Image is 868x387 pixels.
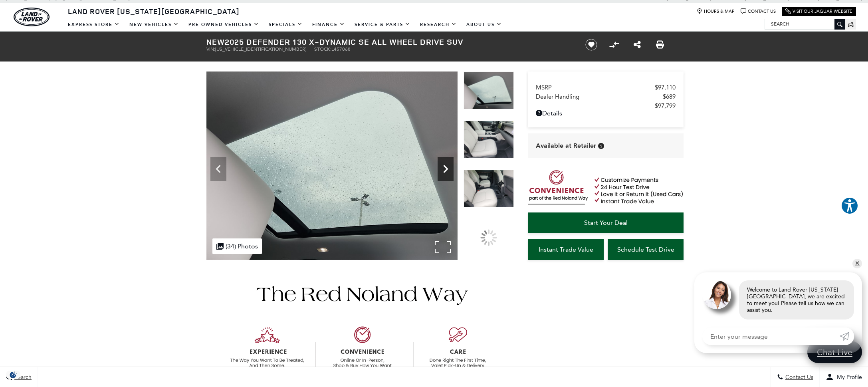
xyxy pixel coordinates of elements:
span: $97,799 [655,102,676,109]
img: Opt-Out Icon [4,371,22,379]
img: New 2025 Sedona Red LAND ROVER X-Dynamic SE image 27 [464,71,514,109]
span: Dealer Handling [536,93,663,100]
div: Next [438,157,454,181]
h1: 2025 Defender 130 X-Dynamic SE All Wheel Drive SUV [206,38,572,46]
img: New 2025 Sedona Red LAND ROVER X-Dynamic SE image 29 [464,170,514,208]
img: Land Rover [14,8,50,26]
span: Schedule Test Drive [617,246,674,253]
nav: Main Navigation [63,18,507,32]
a: Research [415,18,462,32]
a: Start Your Deal [528,212,684,233]
a: About Us [462,18,507,32]
strong: New [206,36,225,47]
span: $689 [663,93,676,100]
a: Pre-Owned Vehicles [184,18,264,32]
a: MSRP $97,110 [536,84,676,91]
a: Hours & Map [697,8,735,14]
a: Specials [264,18,307,32]
aside: Accessibility Help Desk [841,197,858,216]
span: Start Your Deal [584,219,628,226]
img: New 2025 Sedona Red LAND ROVER X-Dynamic SE image 27 [206,71,458,260]
a: Print this New 2025 Defender 130 X-Dynamic SE All Wheel Drive SUV [656,40,664,50]
a: EXPRESS STORE [63,18,125,32]
a: Details [536,109,676,117]
span: My Profile [834,374,862,381]
span: L457068 [331,46,351,52]
a: Contact Us [741,8,776,14]
button: Open user profile menu [820,367,868,387]
a: Service & Parts [350,18,415,32]
span: [US_VEHICLE_IDENTIFICATION_NUMBER] [215,46,306,52]
span: Land Rover [US_STATE][GEOGRAPHIC_DATA] [68,6,240,16]
span: Available at Retailer [536,141,596,150]
a: Land Rover [US_STATE][GEOGRAPHIC_DATA] [63,6,244,16]
div: Welcome to Land Rover [US_STATE][GEOGRAPHIC_DATA], we are excited to meet you! Please tell us how... [739,280,854,320]
a: Visit Our Jaguar Website [785,8,852,14]
div: (34) Photos [212,238,262,254]
a: $97,799 [536,102,676,109]
span: VIN: [206,46,215,52]
input: Enter your message [702,327,840,345]
a: land-rover [14,8,50,26]
input: Search [765,19,845,29]
a: Finance [307,18,350,32]
span: Instant Trade Value [539,246,593,253]
div: Vehicle is in stock and ready for immediate delivery. Due to demand, availability is subject to c... [598,143,604,149]
a: Share this New 2025 Defender 130 X-Dynamic SE All Wheel Drive SUV [634,40,641,50]
span: MSRP [536,84,655,91]
div: Previous [210,157,226,181]
a: Submit [840,327,854,345]
button: Save vehicle [583,38,600,51]
img: New 2025 Sedona Red LAND ROVER X-Dynamic SE image 28 [464,121,514,159]
a: New Vehicles [125,18,184,32]
a: Dealer Handling $689 [536,93,676,100]
img: Agent profile photo [702,280,731,309]
section: Click to Open Cookie Consent Modal [4,371,22,379]
span: $97,110 [655,84,676,91]
button: Compare Vehicle [608,39,620,51]
span: Contact Us [783,374,813,381]
a: Schedule Test Drive [608,239,684,260]
span: Stock: [314,46,331,52]
a: Instant Trade Value [528,239,604,260]
button: Explore your accessibility options [841,197,858,214]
